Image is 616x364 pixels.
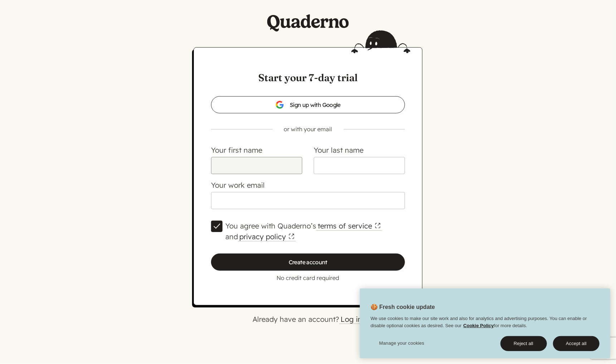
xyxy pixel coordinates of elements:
[500,336,547,351] button: Reject all
[371,336,433,350] button: Manage your cookies
[211,70,405,85] h1: Start your 7-day trial
[211,96,405,113] a: Sign up with Google
[200,125,416,133] p: or with your email
[314,146,363,154] label: Your last name
[360,289,610,358] div: 🍪 Fresh cookie update
[360,289,610,358] div: Cookie banner
[316,221,382,231] a: terms of service
[211,181,265,190] label: Your work email
[360,315,610,333] div: We use cookies to make our site work and also for analytics and advertising purposes. You can ena...
[238,232,296,241] a: privacy policy
[275,100,341,109] span: Sign up with Google
[463,323,494,328] a: Cookie Policy
[339,315,363,324] a: Log in
[211,254,405,271] input: Create account
[360,303,435,315] h2: 🍪 Fresh cookie update
[65,314,551,325] p: Already have an account?
[211,146,262,154] label: Your first name
[225,221,405,242] label: You agree with Quaderno’s and
[553,336,600,351] button: Accept all
[211,274,405,282] p: No credit card required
